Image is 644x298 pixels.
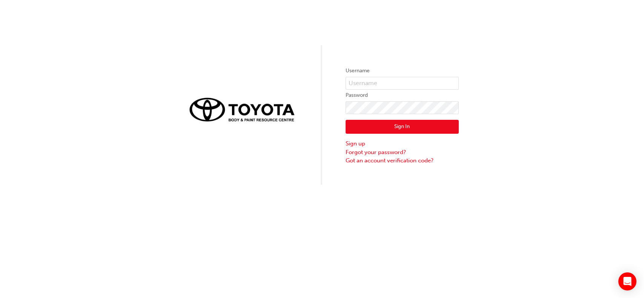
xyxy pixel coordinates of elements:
label: Password [346,91,459,100]
label: Username [346,66,459,75]
div: Open Intercom Messenger [618,272,636,290]
a: Sign up [346,139,459,148]
button: Sign In [346,120,459,134]
img: Trak [186,93,299,125]
a: Forgot your password? [346,148,459,157]
input: Username [346,77,459,90]
a: Got an account verification code? [346,156,459,165]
